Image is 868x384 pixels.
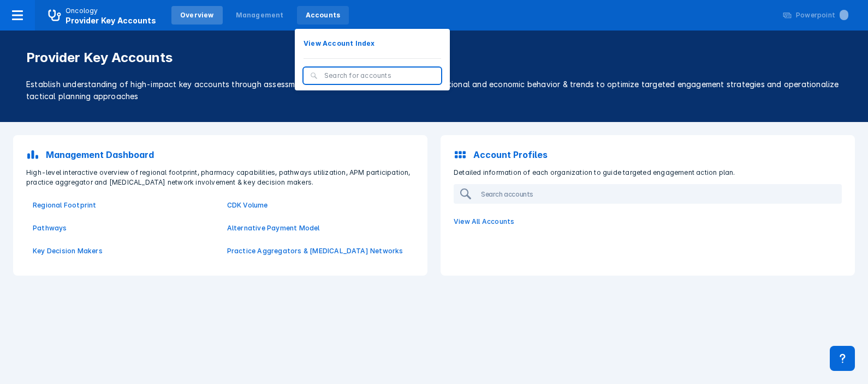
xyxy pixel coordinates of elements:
button: View Account Index [295,35,450,52]
a: Alternative Payment Model [227,223,408,233]
a: Overview [171,6,223,25]
a: Account Profiles [447,142,848,168]
p: View Account Index [304,39,375,48]
input: Search accounts [477,185,804,203]
p: Management Dashboard [46,148,154,161]
p: Oncology [66,6,98,16]
a: Management Dashboard [20,142,421,168]
p: Establish understanding of high-impact key accounts through assessment of indication-specific cli... [26,78,842,102]
a: Practice Aggregators & [MEDICAL_DATA] Networks [227,246,408,256]
div: Overview [180,10,214,20]
div: Contact Support [830,346,855,371]
span: Provider Key Accounts [66,16,156,25]
a: Regional Footprint [33,200,214,210]
p: High-level interactive overview of regional footprint, pharmacy capabilities, pathways utilizatio... [20,168,421,187]
p: Detailed information of each organization to guide targeted engagement action plan. [447,168,848,178]
a: Accounts [297,6,349,25]
a: View All Accounts [447,210,848,233]
h1: Provider Key Accounts [26,50,842,65]
p: Account Profiles [473,148,548,161]
a: Key Decision Makers [33,246,214,256]
a: CDK Volume [227,200,408,210]
div: Accounts [306,10,341,20]
input: Search for accounts [324,71,435,81]
div: Management [236,10,284,20]
a: Management [227,6,293,25]
a: Pathways [33,223,214,233]
div: Powerpoint [796,10,848,20]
